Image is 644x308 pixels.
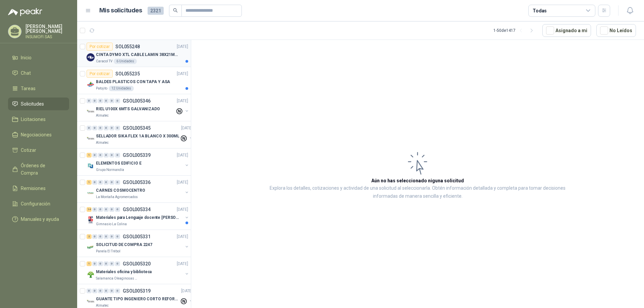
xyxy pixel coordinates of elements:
div: 0 [92,261,97,266]
div: 0 [115,234,120,239]
img: Company Logo [87,108,95,116]
a: 0 0 0 0 0 0 GSOL005346[DATE] Company LogoRIEL U100X 6MTS GALVANIZADOAlmatec [87,97,190,118]
a: Negociaciones [8,128,69,141]
div: Por cotizar [87,70,113,78]
p: [DATE] [177,234,188,240]
img: Company Logo [87,298,95,306]
p: [DATE] [181,125,193,131]
p: Grupo Normandía [96,167,124,173]
p: [DATE] [177,152,188,159]
div: 0 [115,99,120,103]
div: 0 [98,234,103,239]
span: Inicio [21,54,32,61]
div: 0 [109,180,114,185]
p: GSOL005331 [123,234,151,239]
div: 0 [98,289,103,293]
div: 6 Unidades [114,59,137,64]
a: Inicio [8,51,69,64]
p: Almatec [96,140,109,145]
div: 0 [98,180,103,185]
span: Configuración [21,200,50,207]
a: Remisiones [8,182,69,195]
div: 0 [92,99,97,103]
div: 0 [115,126,120,130]
div: 1 [87,261,92,266]
p: GSOL005345 [123,126,151,130]
p: [DATE] [177,98,188,104]
p: [DATE] [181,288,193,294]
img: Company Logo [87,189,95,197]
p: Explora los detalles, cotizaciones y actividad de una solicitud al seleccionarla. Obtén informaci... [258,184,577,200]
div: 2 [87,234,92,239]
span: Solicitudes [21,100,44,108]
div: Por cotizar [87,43,113,51]
div: 0 [92,289,97,293]
div: 0 [104,126,109,130]
div: 0 [109,289,114,293]
p: [PERSON_NAME] [PERSON_NAME] [25,24,69,34]
a: 1 0 0 0 0 0 GSOL005320[DATE] Company LogoMateriales oficina y bibliotecaSalamanca Oleaginosas SAS [87,260,190,281]
div: 0 [87,99,92,103]
div: 0 [104,153,109,158]
a: 14 0 0 0 0 0 GSOL005334[DATE] Company LogoMateriales para Lenguaje docente [PERSON_NAME]Gimnasio ... [87,205,190,227]
span: Tareas [21,85,36,92]
p: GSOL005336 [123,180,151,185]
p: GUANTE TIPO INGENIERO CORTO REFORZADO [96,296,179,302]
div: 0 [109,207,114,212]
p: GSOL005346 [123,99,151,103]
span: Manuales y ayuda [21,215,59,223]
a: 2 0 0 0 0 0 GSOL005331[DATE] Company LogoSOLICITUD DE COMPRA 2247Panela El Trébol [87,233,190,254]
div: 0 [92,207,97,212]
div: 0 [115,207,120,212]
p: RIEL U100X 6MTS GALVANIZADO [96,106,160,112]
a: Chat [8,67,69,79]
div: 0 [115,180,120,185]
div: 0 [92,234,97,239]
div: 0 [104,207,109,212]
img: Logo peakr [8,8,42,16]
p: GSOL005334 [123,207,151,212]
a: Tareas [8,82,69,95]
a: Por cotizarSOL055248[DATE] Company LogoCINTA DYMO XTL CABLE LAMIN 38X21MMBLANCOCaracol TV6 Unidades [77,40,191,67]
div: 1 [87,180,92,185]
p: [DATE] [177,261,188,267]
p: Gimnasio La Colina [96,222,127,227]
span: Licitaciones [21,116,46,123]
div: 0 [104,261,109,266]
a: Manuales y ayuda [8,213,69,226]
p: SELLADOR SIKA FLEX 1A BLANCO X 300ML [96,133,179,139]
span: Remisiones [21,185,46,192]
div: 0 [98,153,103,158]
div: 0 [98,126,103,130]
img: Company Logo [87,53,95,61]
h1: Mis solicitudes [99,6,142,15]
h3: Aún no has seleccionado niguna solicitud [371,177,464,184]
p: Materiales para Lenguaje docente [PERSON_NAME] [96,214,179,221]
div: 0 [109,234,114,239]
p: [DATE] [177,71,188,77]
span: Cotizar [21,146,36,154]
p: INSUMOFI SAS [25,35,69,39]
button: No Leídos [596,24,636,37]
div: 0 [104,99,109,103]
img: Company Logo [87,162,95,170]
div: 14 [87,207,92,212]
div: 0 [109,261,114,266]
span: 2321 [148,7,164,15]
div: 12 Unidades [109,86,134,91]
a: 1 0 0 0 0 0 GSOL005339[DATE] Company LogoELEMENTOS EDIFICIO EGrupo Normandía [87,151,190,173]
div: 0 [98,261,103,266]
div: 0 [115,153,120,158]
p: Salamanca Oleaginosas SAS [96,276,138,281]
p: Patojito [96,86,107,91]
button: Asignado a mi [542,24,591,37]
a: Órdenes de Compra [8,159,69,179]
img: Company Logo [87,135,95,143]
div: 0 [109,99,114,103]
p: Almatec [96,113,109,118]
div: 0 [92,153,97,158]
p: ELEMENTOS EDIFICIO E [96,160,142,167]
span: search [173,8,178,13]
p: Panela El Trébol [96,249,120,254]
p: GSOL005339 [123,153,151,158]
